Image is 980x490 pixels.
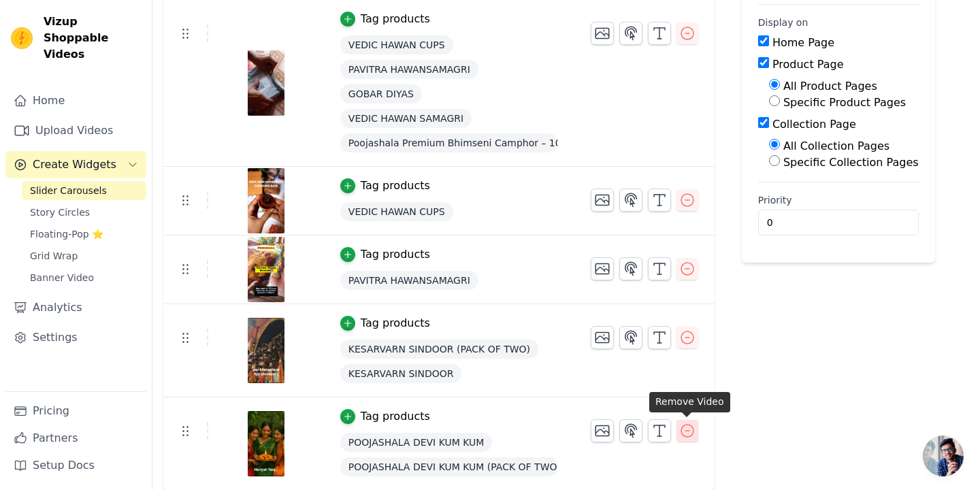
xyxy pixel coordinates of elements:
[340,246,430,263] button: Tag products
[783,140,889,152] label: All Collection Pages
[22,203,146,222] a: Story Circles
[923,436,964,476] div: Open chat
[361,246,430,263] div: Tag products
[361,315,430,331] div: Tag products
[772,118,856,131] label: Collection Page
[340,35,453,54] span: VEDIC HAWAN CUPS
[5,397,146,425] a: Pricing
[361,408,430,425] div: Tag products
[22,246,146,265] a: Grid Wrap
[340,11,430,27] button: Tag products
[22,268,146,287] a: Banner Video
[340,60,478,79] span: PAVITRA HAWANSAMAGRI
[591,22,614,45] button: Change Thumbnail
[5,324,146,351] a: Settings
[783,96,906,109] label: Specific Product Pages
[340,364,462,383] span: KESARVARN SINDOOR
[5,151,146,178] button: Create Widgets
[340,340,538,359] span: KESARVARN SINDOOR (PACK OF TWO)
[5,294,146,321] a: Analytics
[772,58,844,71] label: Product Page
[758,193,919,207] label: Priority
[758,16,808,29] legend: Display on
[340,178,430,194] button: Tag products
[44,14,141,63] span: Vizup Shoppable Videos
[247,318,285,383] img: vizup-images-f98b.jpg
[340,433,493,452] span: POOJASHALA DEVI KUM KUM
[247,50,285,116] img: vizup-images-5586.jpg
[5,425,146,452] a: Partners
[340,202,453,221] span: VEDIC HAWAN CUPS
[340,84,422,103] span: GOBAR DIYAS
[361,178,430,194] div: Tag products
[5,117,146,144] a: Upload Videos
[247,411,285,476] img: vizup-images-981f.jpg
[591,326,614,349] button: Change Thumbnail
[340,408,430,425] button: Tag products
[591,257,614,280] button: Change Thumbnail
[30,184,107,197] span: Slider Carousels
[30,249,78,263] span: Grid Wrap
[340,133,558,152] span: Poojashala Premium Bhimseni Camphor – 100% [PERSON_NAME] for Pooja & Healing
[11,27,33,49] img: Vizup
[591,189,614,212] button: Change Thumbnail
[247,237,285,302] img: vizup-images-ef62.jpg
[5,87,146,114] a: Home
[22,181,146,200] a: Slider Carousels
[30,271,94,284] span: Banner Video
[783,80,877,93] label: All Product Pages
[340,109,472,128] span: VEDIC HAWAN SAMAGRI
[30,227,103,241] span: Floating-Pop ⭐
[247,168,285,233] img: vizup-images-eebb.jpg
[340,315,430,331] button: Tag products
[340,271,478,290] span: PAVITRA HAWANSAMAGRI
[591,419,614,442] button: Change Thumbnail
[361,11,430,27] div: Tag products
[22,225,146,244] a: Floating-Pop ⭐
[30,206,90,219] span: Story Circles
[340,457,558,476] span: POOJASHALA DEVI KUM KUM (PACK OF TWO)
[772,36,834,49] label: Home Page
[783,156,919,169] label: Specific Collection Pages
[33,157,116,173] span: Create Widgets
[5,452,146,479] a: Setup Docs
